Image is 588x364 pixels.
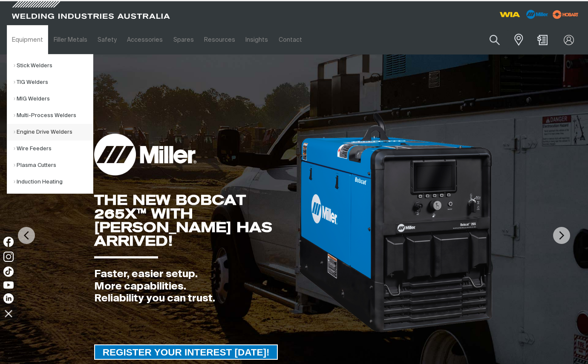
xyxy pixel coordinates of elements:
a: Filler Metals [48,25,92,54]
img: Instagram [3,252,14,262]
img: YouTube [3,281,14,289]
a: Contact [274,25,307,54]
input: Product name or item number... [469,30,509,50]
a: Engine Drive Welders [14,124,93,140]
img: TikTok [3,267,14,277]
nav: Main [7,25,438,54]
img: hide socials [1,306,16,321]
img: Facebook [3,237,14,247]
a: TIG Welders [14,74,93,91]
div: Faster, easier setup. More capabilities. Reliability you can trust. [94,268,298,305]
img: NextArrow [553,227,570,244]
a: Safety [92,25,122,54]
a: Insights [240,25,273,54]
a: Resources [199,25,240,54]
img: miller [550,8,581,21]
a: Shopping cart (0 product(s)) [536,35,550,45]
span: REGISTER YOUR INTEREST [DATE]! [95,344,277,360]
a: Wire Feeders [14,140,93,157]
ul: Equipment Submenu [7,54,93,194]
img: PrevArrow [18,227,35,244]
a: Equipment [7,25,48,54]
button: Search products [480,30,509,50]
a: Multi-Process Welders [14,107,93,124]
a: Spares [168,25,199,54]
a: Induction Heating [14,174,93,190]
div: THE NEW BOBCAT 265X™ WITH [PERSON_NAME] HAS ARRIVED! [94,193,298,248]
a: Stick Welders [14,57,93,74]
a: MIG Welders [14,91,93,107]
a: Accessories [122,25,168,54]
a: Plasma Cutters [14,157,93,174]
a: REGISTER YOUR INTEREST TODAY! [94,344,278,360]
img: LinkedIn [3,293,14,304]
